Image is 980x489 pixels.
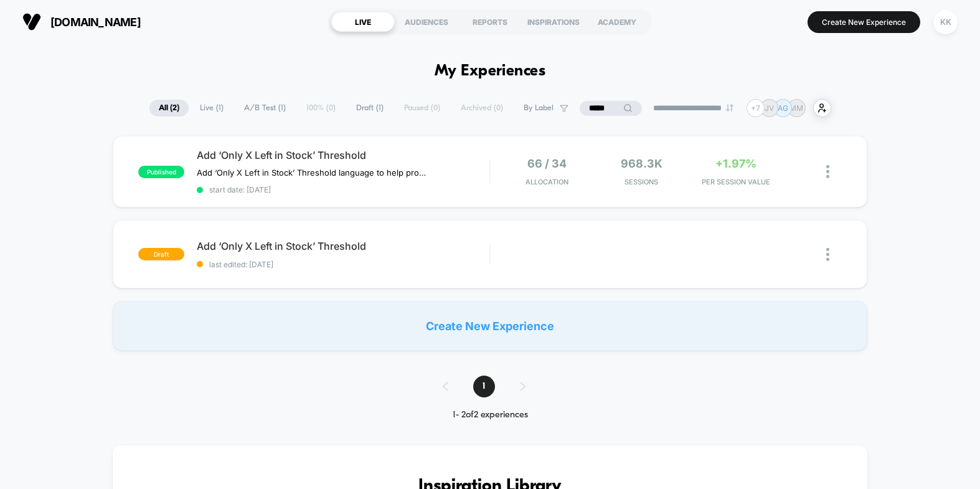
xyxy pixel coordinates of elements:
span: 1 [473,376,495,397]
span: 968.3k [621,157,662,170]
h1: My Experiences [435,62,546,80]
span: Add ‘Only X Left in Stock’ Threshold language to help promote urgency [197,168,428,178]
div: ACADEMY [585,12,649,32]
button: KK [930,9,961,35]
div: REPORTS [458,12,522,32]
img: end [726,104,733,112]
span: start date: [DATE] [197,185,489,194]
span: Sessions [598,178,686,186]
div: KK [933,10,958,34]
button: Create New Experience [808,11,920,33]
span: Add ‘Only X Left in Stock’ Threshold [197,149,489,161]
div: 1 - 2 of 2 experiences [430,410,550,420]
span: PER SESSION VALUE [692,178,780,186]
img: close [826,248,829,261]
span: [DOMAIN_NAME] [50,16,141,29]
button: [DOMAIN_NAME] [19,12,144,32]
span: draft [138,248,184,260]
div: Create New Experience [113,301,867,351]
span: last edited: [DATE] [197,260,489,269]
span: Add ‘Only X Left in Stock’ Threshold [197,240,489,252]
p: AG [778,103,788,113]
span: All ( 2 ) [149,100,189,116]
div: LIVE [331,12,395,32]
span: +1.97% [715,157,756,170]
p: MM [789,103,803,113]
span: A/B Test ( 1 ) [235,100,295,116]
span: Live ( 1 ) [191,100,233,116]
div: AUDIENCES [395,12,458,32]
span: By Label [524,103,554,113]
span: Allocation [525,178,568,186]
div: INSPIRATIONS [522,12,585,32]
span: Draft ( 1 ) [347,100,393,116]
span: published [138,166,184,178]
span: 66 / 34 [527,157,567,170]
img: close [826,165,829,178]
div: + 7 [747,99,765,117]
p: JV [765,103,774,113]
img: Visually logo [22,12,41,31]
